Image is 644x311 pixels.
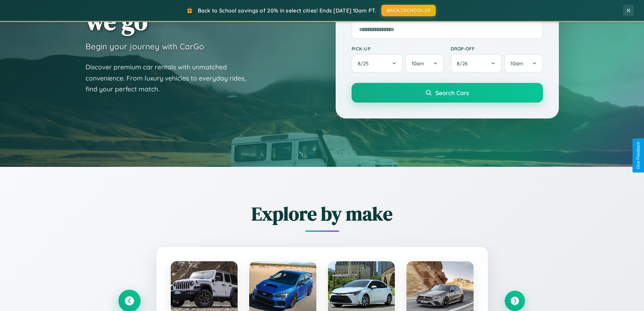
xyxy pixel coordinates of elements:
span: 8 / 25 [358,60,372,67]
div: Give Feedback [636,142,641,169]
label: Pick-up [352,46,444,51]
span: Search Cars [435,89,469,96]
span: 10am [510,60,523,67]
button: 10am [504,54,543,73]
span: 8 / 26 [457,60,471,67]
p: Discover premium car rentals with unmatched convenience. From luxury vehicles to everyday rides, ... [86,62,255,95]
h2: Explore by make [119,201,525,227]
button: 8/25 [352,54,403,73]
span: 10am [411,60,424,67]
button: Search Cars [352,83,543,103]
button: 8/26 [451,54,502,73]
label: Drop-off [451,46,543,51]
h3: Begin your journey with CarGo [86,41,204,51]
span: Back to School savings of 20% in select cities! Ends [DATE] 10am PT. [198,7,376,14]
button: BACK2SCHOOL20 [381,5,436,16]
button: 10am [405,54,444,73]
